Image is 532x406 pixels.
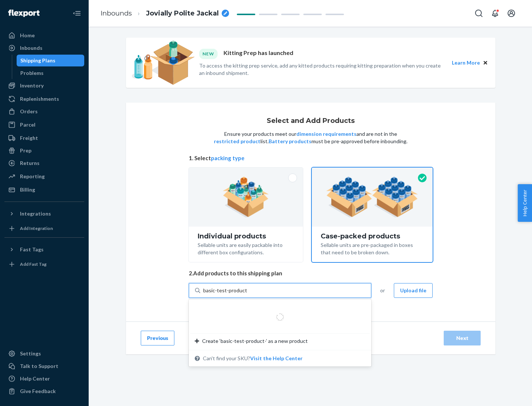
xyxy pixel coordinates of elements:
[189,269,433,277] span: 2. Add products to this shipping plan
[471,6,486,21] button: Open Search Box
[518,184,532,222] button: Help Center
[17,67,85,79] a: Problems
[452,59,480,67] button: Learn More
[450,334,474,342] div: Next
[321,240,424,256] div: Sellable units are pre-packaged in boxes that need to be broken down.
[20,32,35,39] div: Home
[224,49,293,59] p: Kitting Prep has launched
[213,130,408,145] p: Ensure your products meet our and are not in the list. must be pre-approved before inbounding.
[20,147,31,154] div: Prep
[20,69,44,77] div: Problems
[326,177,418,217] img: case-pack.59cecea509d18c883b923b81aeac6d0b.png
[20,246,44,253] div: Fast Tags
[198,233,294,240] div: Individual products
[20,261,47,267] div: Add Fast Tag
[4,360,84,372] a: Talk to Support
[100,9,132,17] a: Inbounds
[4,258,84,270] a: Add Fast Tag
[4,30,84,41] a: Home
[394,283,433,298] button: Upload file
[69,6,84,21] button: Close Navigation
[223,177,269,217] img: individual-pack.facf35554cb0f1810c75b2bd6df2d64e.png
[481,59,490,67] button: Close
[4,223,84,234] a: Add Integration
[189,154,433,162] span: 1. Select
[17,55,85,66] a: Shipping Plans
[380,287,385,294] span: or
[199,49,218,59] div: NEW
[20,134,38,142] div: Freight
[202,337,308,345] span: Create ‘basic-test-product-’ as a new product
[20,225,53,231] div: Add Integration
[269,138,311,145] button: Battery products
[4,208,84,220] button: Integrations
[4,348,84,359] a: Settings
[4,171,84,182] a: Reporting
[203,355,303,362] span: Can't find your SKU?
[146,9,219,18] span: Jovially Polite Jackal
[20,210,51,217] div: Integrations
[20,362,58,370] div: Talk to Support
[4,244,84,255] button: Fast Tags
[20,159,40,167] div: Returns
[20,57,55,64] div: Shipping Plans
[4,119,84,131] a: Parcel
[95,3,235,24] ol: breadcrumbs
[4,80,84,92] a: Inventory
[4,106,84,117] a: Orders
[20,95,59,103] div: Replenishments
[8,10,40,17] img: Flexport logo
[321,233,424,240] div: Case-packed products
[199,62,445,77] p: To access the kitting prep service, add any kitted products requiring kitting preparation when yo...
[4,373,84,385] a: Help Center
[20,44,42,52] div: Inbounds
[20,82,44,89] div: Inventory
[296,130,357,138] button: dimension requirements
[4,184,84,196] a: Billing
[20,375,50,382] div: Help Center
[4,385,84,397] button: Give Feedback
[141,331,174,345] button: Previous
[20,388,56,395] div: Give Feedback
[20,350,41,357] div: Settings
[488,6,502,21] button: Open notifications
[4,132,84,144] a: Freight
[20,186,35,193] div: Billing
[198,240,294,256] div: Sellable units are easily packable into different box configurations.
[4,157,84,169] a: Returns
[504,6,519,21] button: Open account menu
[250,355,303,362] button: Create ‘basic-test-product-’ as a new productCan't find your SKU?
[4,93,84,105] a: Replenishments
[4,42,84,54] a: Inbounds
[267,117,355,125] h1: Select and Add Products
[20,108,38,115] div: Orders
[211,154,245,162] button: packing type
[4,145,84,156] a: Prep
[444,331,481,345] button: Next
[20,173,45,180] div: Reporting
[20,121,35,128] div: Parcel
[214,138,260,145] button: restricted product
[203,287,248,294] input: Create ‘basic-test-product-’ as a new productCan't find your SKU?Visit the Help Center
